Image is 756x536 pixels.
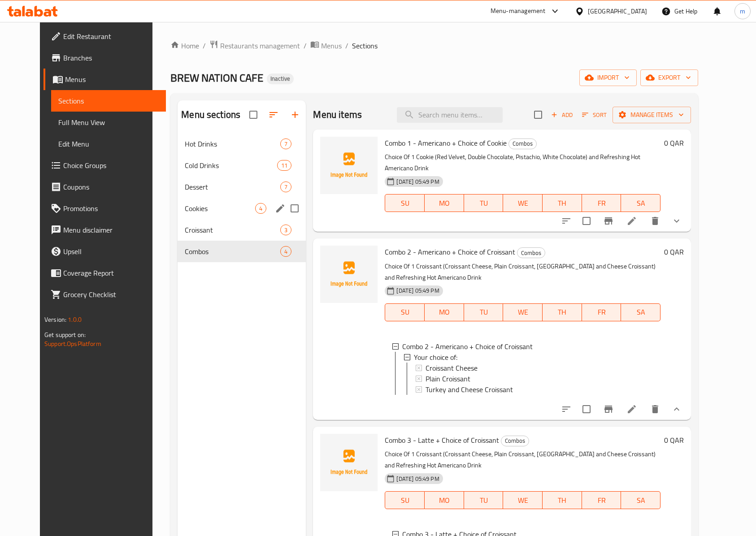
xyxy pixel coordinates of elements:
a: Grocery Checklist [43,284,166,305]
h6: 0 QAR [664,137,684,149]
span: 7 [281,140,291,148]
button: WE [503,303,543,321]
a: Promotions [43,198,166,219]
button: Add [547,108,576,122]
span: Sections [352,40,378,51]
span: m [740,6,745,16]
button: Branch-specific-item [598,398,619,420]
button: MO [425,491,464,509]
a: Restaurants management [209,40,300,52]
button: import [579,69,637,86]
button: SA [621,303,660,321]
span: Choice Groups [63,160,159,171]
button: SA [621,194,660,212]
span: Dessert [185,182,280,192]
button: FR [582,491,621,509]
a: Home [170,40,199,51]
span: Branches [63,52,159,63]
span: Sort [582,110,607,120]
span: Select to update [577,400,596,419]
a: Edit Restaurant [43,26,166,47]
div: [GEOGRAPHIC_DATA] [588,6,647,16]
span: BREW NATION CAFE [170,68,263,88]
span: Get support on: [44,329,86,341]
span: FR [586,197,618,210]
a: Coverage Report [43,262,166,284]
span: TU [468,306,500,319]
a: Edit Menu [51,133,166,155]
span: Croissant [185,225,280,235]
h2: Menu items [313,108,362,121]
span: Restaurants management [220,40,300,51]
span: FR [586,494,618,507]
span: Edit Menu [58,138,159,149]
span: SU [389,494,421,507]
div: Combos [517,247,545,258]
span: import [587,72,630,83]
span: Sort sections [263,104,284,125]
div: Hot Drinks7 [178,133,306,155]
a: Upsell [43,241,166,262]
input: search [397,107,503,123]
span: Combo 1 - Americano + Choice of Cookie [385,136,507,150]
span: 7 [281,183,291,191]
span: TH [546,494,578,507]
span: Combo 2 - Americano + Choice of Croissant [385,245,515,259]
span: Full Menu View [58,117,159,128]
p: Choice Of 1 Cookie (Red Velvet, Double Chocolate, Pistachio, White Chocolate) and Refreshing Hot ... [385,151,660,174]
div: Hot Drinks [185,138,280,149]
div: items [255,203,266,214]
span: Turkey and Cheese Croissant [426,384,513,395]
span: Combos [501,436,529,446]
div: items [280,246,291,257]
span: Combos [509,138,536,149]
span: SU [389,306,421,319]
p: Choice Of 1 Croissant (Croissant Cheese, Plain Croissant, [GEOGRAPHIC_DATA] and Cheese Croissant)... [385,261,660,283]
span: Inactive [267,75,294,82]
h6: 0 QAR [664,434,684,446]
button: WE [503,491,543,509]
a: Edit menu item [626,216,637,226]
a: Full Menu View [51,112,166,133]
button: SU [385,194,425,212]
span: [DATE] 05:49 PM [393,286,443,295]
button: TU [464,303,504,321]
span: Add [550,110,574,120]
span: [DATE] 05:49 PM [393,177,443,186]
span: WE [507,306,539,319]
span: 3 [281,226,291,234]
a: Edit menu item [626,404,637,415]
span: Menu disclaimer [63,225,159,235]
button: Manage items [613,107,691,123]
span: Your choice of: [414,352,457,363]
a: Menus [43,69,166,90]
span: Cookies [185,203,255,214]
button: sort-choices [556,398,577,420]
span: Version: [44,314,66,325]
span: 4 [281,247,291,256]
button: Sort [580,108,609,122]
button: SA [621,491,660,509]
button: SU [385,303,425,321]
span: export [647,72,691,83]
span: Combo 2 - Americano + Choice of Croissant [402,341,533,352]
span: Upsell [63,246,159,257]
span: MO [428,494,461,507]
span: MO [428,197,461,210]
nav: breadcrumb [170,40,698,52]
button: TH [543,303,582,321]
h2: Menu sections [181,108,240,121]
button: MO [425,303,464,321]
span: SU [389,197,421,210]
button: Branch-specific-item [598,210,619,232]
img: Combo 3 - Latte + Choice of Croissant [320,434,378,491]
span: Menus [321,40,342,51]
span: Manage items [620,109,684,121]
span: 11 [278,161,291,170]
span: FR [586,306,618,319]
div: Cookies4edit [178,198,306,219]
button: Add section [284,104,306,125]
span: Sort items [576,108,613,122]
button: SU [385,491,425,509]
img: Combo 2 - Americano + Choice of Croissant [320,246,378,303]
